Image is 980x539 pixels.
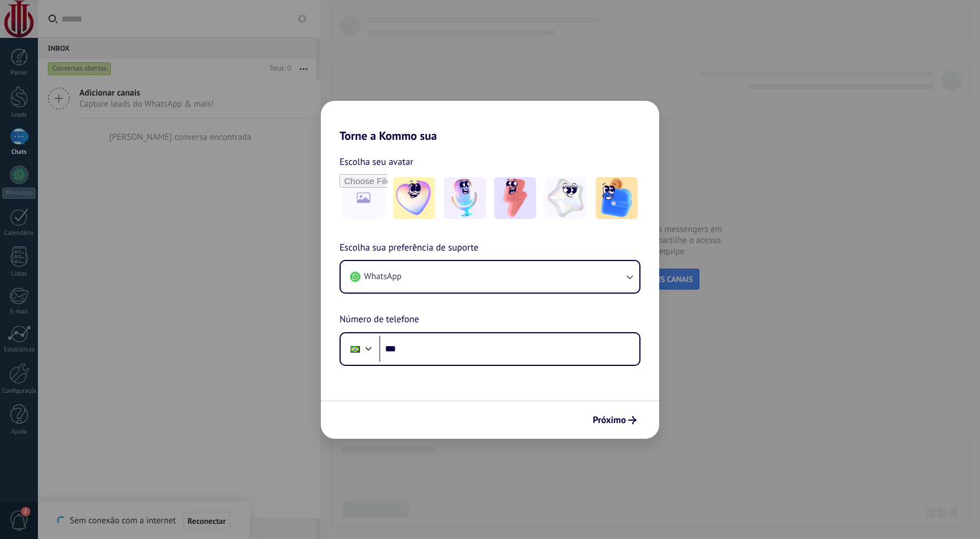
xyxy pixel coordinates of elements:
[545,177,587,219] img: -4.jpeg
[339,154,414,170] span: Escolha seu avatar
[341,261,639,293] button: WhatsApp
[344,337,366,361] div: Brazil: + 55
[593,416,626,424] span: Próximo
[364,271,401,283] span: WhatsApp
[339,241,478,256] span: Escolha sua preferência de suporte
[393,177,435,219] img: -1.jpeg
[596,177,638,219] img: -5.jpeg
[339,312,419,327] span: Número de telefone
[494,177,536,219] img: -3.jpeg
[444,177,486,219] img: -2.jpeg
[321,101,659,143] h2: Torne a Kommo sua
[587,410,642,430] button: Próximo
